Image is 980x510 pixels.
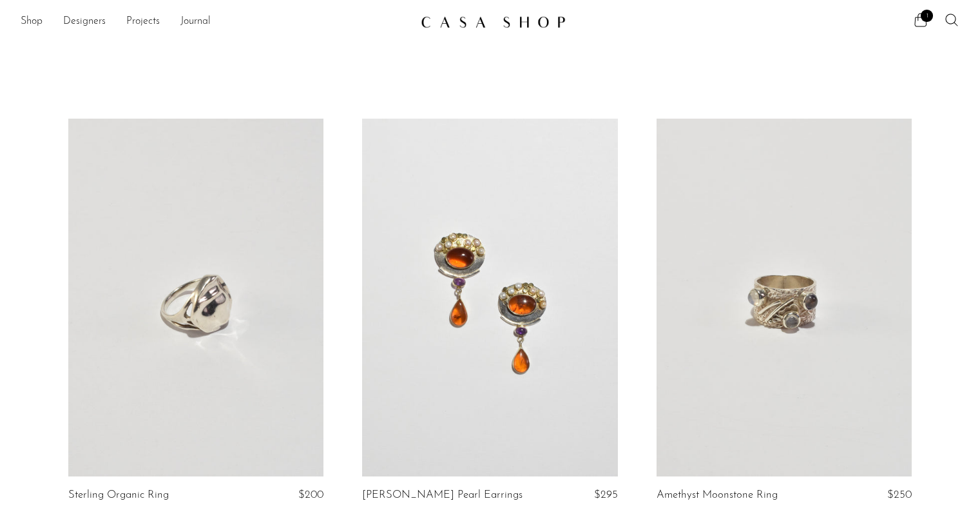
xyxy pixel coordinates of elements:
[657,489,778,501] a: Amethyst Moonstone Ring
[921,10,933,22] span: 1
[126,14,160,30] a: Projects
[21,11,410,33] nav: Desktop navigation
[362,489,523,501] a: [PERSON_NAME] Pearl Earrings
[21,11,410,33] ul: NEW HEADER MENU
[180,14,211,30] a: Journal
[21,14,43,30] a: Shop
[887,489,912,500] span: $250
[298,489,323,500] span: $200
[68,489,169,501] a: Sterling Organic Ring
[594,489,618,500] span: $295
[63,14,106,30] a: Designers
